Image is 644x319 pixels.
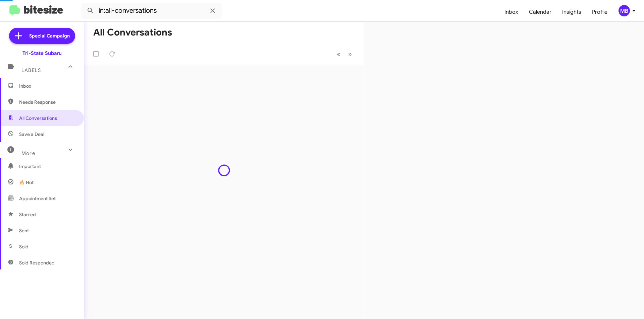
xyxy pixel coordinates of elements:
nav: Page navigation example [333,47,356,61]
span: Needs Response [19,99,76,105]
span: Sent [19,227,29,234]
span: Special Campaign [29,32,70,39]
a: Inbox [499,2,524,22]
button: Next [344,47,356,61]
a: Insights [557,2,587,22]
span: » [348,50,352,58]
div: MB [619,5,630,16]
a: Calendar [524,2,557,22]
span: Inbox [19,83,76,89]
button: Previous [333,47,344,61]
span: More [21,150,35,156]
input: Search [81,3,222,19]
h1: All Conversations [93,27,172,38]
button: MB [613,5,637,16]
span: Sold [19,243,29,250]
div: Tri-State Subaru [22,50,62,57]
a: Profile [587,2,613,22]
span: 🔥 Hot [19,179,34,186]
span: Appointment Set [19,195,56,202]
span: Sold Responded [19,259,55,266]
span: Save a Deal [19,131,44,138]
span: Labels [21,67,41,73]
span: All Conversations [19,115,57,122]
span: Starred [19,211,36,218]
a: Special Campaign [9,28,75,44]
span: Important [19,163,76,170]
span: « [337,50,340,58]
